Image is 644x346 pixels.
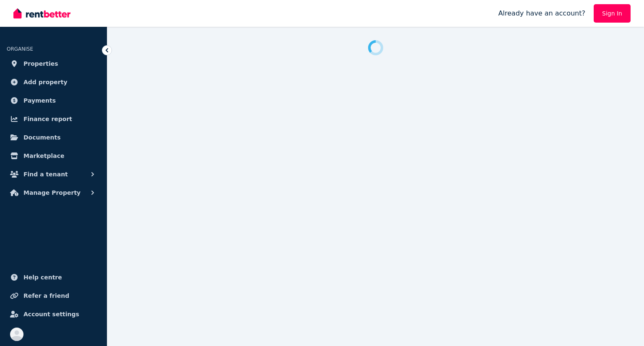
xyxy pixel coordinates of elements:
a: Help centre [7,269,100,286]
span: Refer a friend [23,291,69,301]
a: Refer a friend [7,287,100,304]
span: Manage Property [23,188,80,198]
span: Documents [23,132,61,142]
a: Account settings [7,306,100,323]
button: Manage Property [7,184,100,201]
button: Find a tenant [7,166,100,183]
span: Account settings [23,309,79,319]
a: Add property [7,74,100,90]
span: Properties [23,59,58,69]
span: Add property [23,77,68,87]
span: Already have an account? [498,8,585,18]
a: Finance report [7,111,100,127]
span: ORGANISE [7,46,33,52]
a: Properties [7,55,100,72]
a: Documents [7,129,100,146]
span: Marketplace [23,151,64,161]
a: Payments [7,92,100,109]
span: Find a tenant [23,169,68,179]
span: Finance report [23,114,72,124]
span: Help centre [23,272,62,282]
a: Sign In [594,4,631,23]
a: Marketplace [7,147,100,164]
span: Payments [23,96,56,106]
img: RentBetter [13,7,70,20]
